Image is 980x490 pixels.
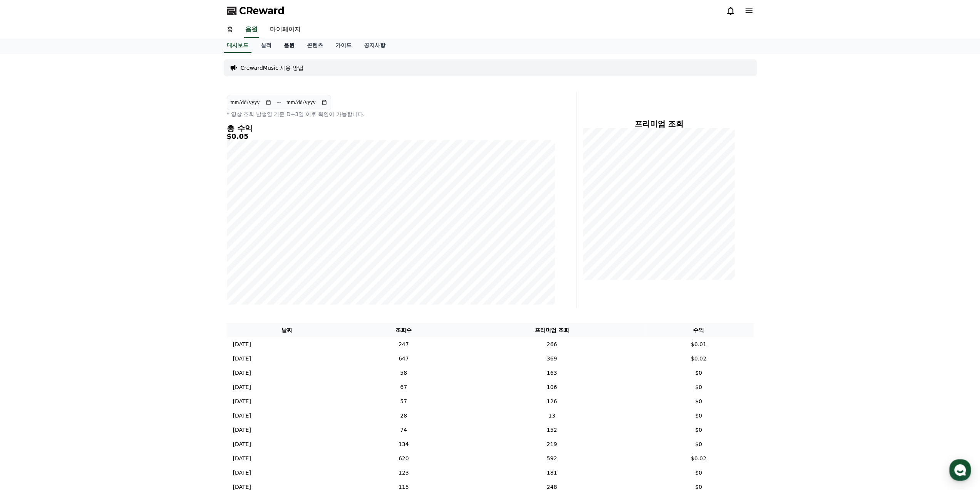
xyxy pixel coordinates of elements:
[51,244,99,264] a: 대화
[276,98,281,107] p: ~
[644,423,754,437] td: $0
[227,110,555,118] p: * 영상 조회 발생일 기준 D+3일 이후 확인이 가능합니다.
[347,366,460,380] td: 58
[460,466,643,480] td: 181
[460,337,643,352] td: 266
[460,380,643,394] td: 106
[227,133,555,140] h5: $0.05
[244,22,259,38] a: 음원
[347,380,460,394] td: 67
[233,455,251,463] p: [DATE]
[460,437,643,451] td: 219
[358,38,392,53] a: 공지사항
[264,22,307,38] a: 마이페이지
[239,5,285,17] span: CReward
[583,120,735,128] h4: 프리미엄 조회
[347,394,460,409] td: 57
[233,426,251,434] p: [DATE]
[460,394,643,409] td: 126
[644,380,754,394] td: $0
[233,340,251,349] p: [DATE]
[644,409,754,423] td: $0
[347,352,460,366] td: 647
[347,466,460,480] td: 123
[233,355,251,363] p: [DATE]
[644,366,754,380] td: $0
[233,383,251,391] p: [DATE]
[460,366,643,380] td: 163
[2,244,51,264] a: 홈
[347,451,460,466] td: 620
[644,394,754,409] td: $0
[347,409,460,423] td: 28
[644,323,754,337] th: 수익
[241,64,303,72] a: CrewardMusic 사용 방법
[227,124,555,133] h4: 총 수익
[224,38,251,53] a: 대시보드
[233,412,251,420] p: [DATE]
[347,337,460,352] td: 247
[460,451,643,466] td: 592
[644,466,754,480] td: $0
[347,437,460,451] td: 134
[460,323,643,337] th: 프리미엄 조회
[329,38,358,53] a: 가이드
[70,256,80,263] span: 대화
[460,352,643,366] td: 369
[227,323,347,337] th: 날짜
[644,451,754,466] td: $0.02
[255,38,278,53] a: 실적
[347,323,460,337] th: 조회수
[119,256,128,262] span: 설정
[233,397,251,406] p: [DATE]
[233,369,251,377] p: [DATE]
[99,244,148,264] a: 설정
[278,38,301,53] a: 음원
[644,337,754,352] td: $0.01
[644,437,754,451] td: $0
[347,423,460,437] td: 74
[221,22,239,38] a: 홈
[227,5,285,17] a: CReward
[301,38,329,53] a: 콘텐츠
[233,440,251,448] p: [DATE]
[460,423,643,437] td: 152
[233,469,251,477] p: [DATE]
[24,256,29,262] span: 홈
[644,352,754,366] td: $0.02
[460,409,643,423] td: 13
